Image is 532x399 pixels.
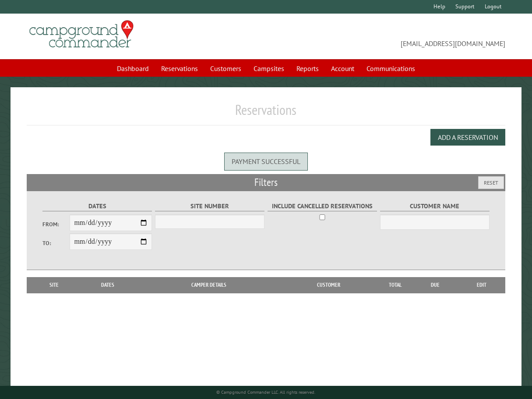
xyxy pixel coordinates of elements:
[42,201,152,211] label: Dates
[248,60,289,77] a: Campsites
[280,277,378,293] th: Customer
[155,201,265,211] label: Site Number
[266,24,506,49] span: [EMAIL_ADDRESS][DOMAIN_NAME]
[156,60,203,77] a: Reservations
[224,153,308,170] div: Payment successful
[27,17,136,51] img: Campground Commander
[478,176,504,189] button: Reset
[216,389,315,395] small: © Campground Commander LLC. All rights reserved.
[27,101,506,125] h1: Reservations
[380,201,490,211] label: Customer Name
[458,277,505,293] th: Edit
[361,60,420,77] a: Communications
[77,277,138,293] th: Dates
[138,277,279,293] th: Camper Details
[42,220,70,228] label: From:
[291,60,324,77] a: Reports
[27,174,506,191] h2: Filters
[42,239,70,247] label: To:
[205,60,247,77] a: Customers
[268,201,377,211] label: Include Cancelled Reservations
[378,277,413,293] th: Total
[430,129,505,146] button: Add a Reservation
[326,60,359,77] a: Account
[413,277,458,293] th: Due
[31,277,78,293] th: Site
[112,60,154,77] a: Dashboard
